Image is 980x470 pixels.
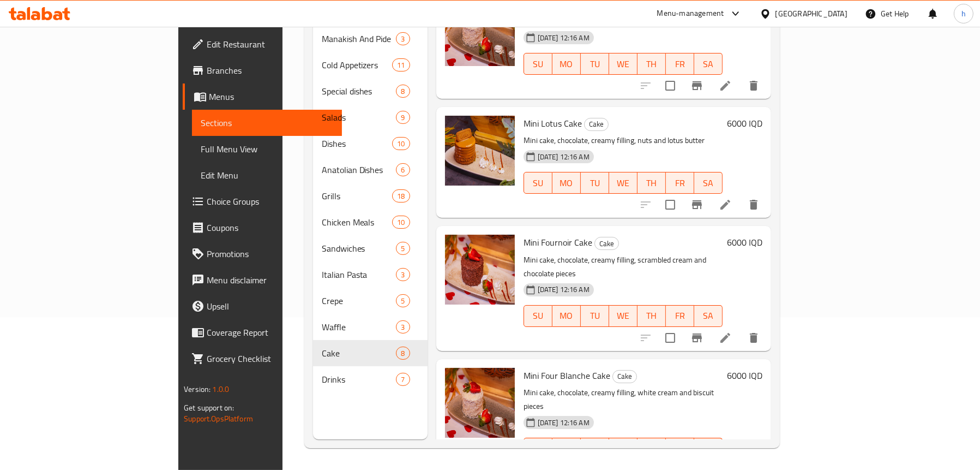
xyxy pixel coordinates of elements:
[524,234,592,251] span: Mini Fournoir Cake
[694,53,723,75] button: SA
[393,60,409,70] span: 11
[445,116,515,186] img: Mini Lotus Cake
[192,110,342,136] a: Sections
[666,172,694,194] button: FR
[313,235,428,261] div: Sandwiches5
[585,175,605,191] span: TU
[393,139,409,149] span: 10
[201,169,333,182] span: Edit Menu
[209,90,333,103] span: Menus
[322,163,396,176] span: Anatolian Dishes
[642,308,662,324] span: TH
[396,320,410,334] div: items
[396,112,409,123] span: 9
[638,172,666,194] button: TH
[392,216,410,229] div: items
[666,438,694,460] button: FR
[207,221,333,234] span: Coupons
[322,320,396,334] span: Waffle
[528,56,548,72] span: SU
[313,21,428,397] nav: Menu sections
[207,38,333,51] span: Edit Restaurant
[322,268,396,281] span: Italian Pasta
[396,347,410,360] div: items
[719,198,732,211] a: Edit menu item
[585,308,605,324] span: TU
[694,438,723,460] button: SA
[609,172,638,194] button: WE
[392,58,410,72] div: items
[322,58,393,72] div: Cold Appetizers
[313,130,428,157] div: Dishes10
[684,192,710,218] button: Branch-specific-item
[638,305,666,327] button: TH
[581,438,609,460] button: TU
[524,253,723,281] p: Mini cake, chocolate, creamy filling, scrambled cream and chocolate pieces
[638,53,666,75] button: TH
[313,340,428,366] div: Cake8
[396,34,409,44] span: 3
[322,32,396,45] span: Manakish And Pide
[392,137,410,150] div: items
[322,373,396,386] span: Drinks
[201,116,333,129] span: Sections
[524,438,552,460] button: SU
[719,79,732,92] a: Edit menu item
[684,73,710,99] button: Branch-specific-item
[727,116,762,131] h6: 6000 IQD
[524,115,582,132] span: Mini Lotus Cake
[313,104,428,130] div: Salads9
[659,193,682,216] span: Select to update
[396,111,410,124] div: items
[552,305,581,327] button: MO
[207,326,333,339] span: Coverage Report
[183,346,342,372] a: Grocery Checklist
[638,438,666,460] button: TH
[212,382,229,396] span: 1.0.0
[609,305,638,327] button: WE
[533,418,594,428] span: [DATE] 12:16 AM
[614,56,633,72] span: WE
[670,56,690,72] span: FR
[719,331,732,344] a: Edit menu item
[552,53,581,75] button: MO
[396,322,409,332] span: 3
[183,84,342,110] a: Menus
[741,73,767,99] button: delete
[313,157,428,183] div: Anatolian Dishes6
[322,137,393,150] span: Dishes
[581,53,609,75] button: TU
[183,31,342,57] a: Edit Restaurant
[396,348,409,359] span: 8
[313,288,428,314] div: Crepe5
[557,56,576,72] span: MO
[609,438,638,460] button: WE
[322,347,396,360] span: Cake
[694,305,723,327] button: SA
[396,32,410,45] div: items
[524,53,552,75] button: SU
[524,386,723,413] p: Mini cake, chocolate, creamy filling, white cream and biscuit pieces
[396,294,410,307] div: items
[322,242,396,255] span: Sandwiches
[183,293,342,319] a: Upsell
[524,15,723,28] p: Mini cake, chocolate, creamy filling, coconut and biscuit pieces
[557,308,576,324] span: MO
[393,217,409,228] span: 10
[322,85,396,98] span: Special dishes
[313,314,428,340] div: Waffle3
[322,189,393,203] div: Grills
[533,33,594,43] span: [DATE] 12:16 AM
[528,175,548,191] span: SU
[642,56,662,72] span: TH
[313,261,428,288] div: Italian Pasta3
[313,78,428,104] div: Special dishes8
[666,305,694,327] button: FR
[533,284,594,295] span: [DATE] 12:16 AM
[396,243,409,254] span: 5
[581,172,609,194] button: TU
[727,235,762,250] h6: 6000 IQD
[699,308,718,324] span: SA
[594,237,619,250] div: Cake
